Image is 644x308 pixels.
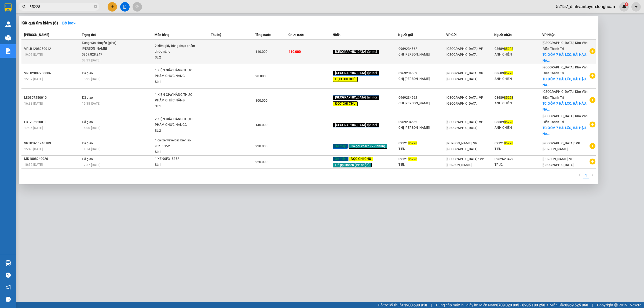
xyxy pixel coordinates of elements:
span: ĐỌC GHI CHÚ [333,101,358,106]
span: plus-circle [590,48,595,54]
div: 09121 [398,156,446,162]
span: [GEOGRAPHIC_DATA] tận nơi [333,71,379,76]
span: TC: XÓM 7 HẢI LỘC, HẢI HẬU, NA... [543,53,587,63]
span: 08:31 [DATE] [82,58,100,62]
div: TIẾN [398,146,446,152]
span: Người nhận [494,33,512,37]
span: Xe máy [333,157,348,162]
div: MD1808240026 [24,156,80,162]
div: 0969234562 [398,46,446,52]
span: 16:38 [DATE] [24,102,43,105]
div: SL: 2 [155,128,195,134]
div: 1 XE 90F3- 5352 [155,156,195,162]
span: [GEOGRAPHIC_DATA]: VP [GEOGRAPHIC_DATA] [447,47,483,57]
span: 11:34 [DATE] [82,147,100,151]
div: CHỊ [PERSON_NAME] [398,52,446,57]
span: 110.000 [255,50,268,54]
div: SL: 1 [155,79,195,85]
div: LB0307250010 [24,95,80,101]
span: 18:25 [DATE] [82,77,100,81]
span: [PHONE_NUMBER] [2,12,41,21]
strong: CSKH: [15,12,28,16]
li: Previous Page [576,172,583,178]
span: Đã giao [82,120,93,124]
span: 85228 [504,120,513,124]
span: [GEOGRAPHIC_DATA] tận nơi [333,123,379,128]
div: 0969234562 [398,71,446,76]
span: ĐỌC GHI CHÚ [333,77,358,82]
span: [GEOGRAPHIC_DATA]: VP [GEOGRAPHIC_DATA] [447,96,483,105]
span: 85228 [504,141,513,145]
span: plus-circle [590,122,595,127]
li: Next Page [589,172,596,178]
div: TRÚC [495,162,542,168]
input: Tìm tên, số ĐT hoặc mã đơn [30,4,93,10]
span: search [22,5,26,9]
span: 100.000 [255,99,268,102]
span: down [73,21,77,25]
span: notification [6,285,11,290]
span: VP Nhận [542,33,555,37]
span: message [6,297,11,302]
span: [GEOGRAPHIC_DATA] : VP [PERSON_NAME] [447,157,484,167]
div: ANH CHIẾN [495,52,542,57]
img: logo-vxr [5,3,12,12]
span: plus-circle [590,97,595,103]
div: SL: 1 [155,162,195,168]
span: TC: XÓM 7 HẢI LỘC, HẢI HẬU, NA... [543,126,587,136]
div: ANH CHIẾN [495,125,542,131]
span: 140.000 [255,123,268,127]
img: warehouse-icon [5,260,11,266]
span: [GEOGRAPHIC_DATA] : VP [PERSON_NAME] [543,141,580,151]
span: 85228 [504,71,513,75]
span: [PERSON_NAME]: VP [GEOGRAPHIC_DATA] [447,141,477,151]
div: TIẾN [495,146,542,152]
span: Tổng cước [255,33,270,37]
span: 85228 [408,141,417,145]
span: 17:36 [DATE] [24,126,43,130]
div: 09121 [495,141,542,146]
span: 85228 [504,96,513,100]
div: 0969234562 [398,119,446,125]
button: right [589,172,596,178]
div: SL: 2 [155,55,195,61]
button: left [576,172,583,178]
div: Đang vận chuyển (giao) [82,40,122,46]
div: 2 kiện giấy hàng thực phẩm chức năng [155,43,195,55]
strong: Bộ lọc [62,21,77,25]
div: CHỊ [PERSON_NAME] [398,76,446,82]
span: Đã giao [82,71,93,75]
div: 09121 [398,141,446,146]
div: SL: 1 [155,149,195,155]
div: [PERSON_NAME] 0869.828.247 [82,46,122,57]
span: TC: XÓM 7 HẢI LỘC, HẢI HẬU, NA... [543,102,587,111]
div: 08689 [495,71,542,76]
span: [PERSON_NAME] [24,33,49,37]
div: CHỊ [PERSON_NAME] [398,101,446,106]
span: Đã giao [82,141,93,145]
div: 0969234562 [398,95,446,101]
span: ĐỌC GHI CHÚ [349,157,373,162]
span: Trạng thái [82,33,96,37]
div: CHỊ [PERSON_NAME] [398,125,446,131]
span: [GEOGRAPHIC_DATA]: VP [GEOGRAPHIC_DATA] [447,71,483,81]
div: 0962623422 [495,156,542,162]
span: 85228 [408,157,417,161]
span: 110.000 [289,50,301,54]
span: plus-circle [590,143,595,149]
span: 920.000 [255,160,268,164]
span: close-circle [94,4,97,9]
div: 2 KIỆN GIẤY HÀNG THỰC PHẨM CHỨC NĂNGG [155,116,195,128]
span: 920.000 [255,144,268,148]
span: left [578,173,581,177]
div: TIẾN [398,162,446,168]
span: close-circle [94,5,97,8]
span: plus-circle [590,73,595,79]
img: warehouse-icon [5,35,11,41]
span: CÔNG TY TNHH CHUYỂN PHÁT NHANH BẢO AN [42,12,107,21]
img: solution-icon [5,48,11,54]
span: question-circle [6,273,11,278]
span: 90.000 [255,74,266,78]
div: LB1206250011 [24,119,80,125]
h3: Kết quả tìm kiếm ( 6 ) [21,20,58,26]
